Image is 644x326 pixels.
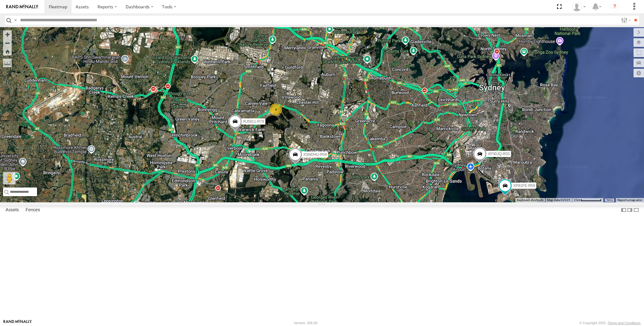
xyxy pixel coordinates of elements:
a: Visit our Website [3,320,32,326]
span: Map data ©2025 [547,198,570,202]
label: Dock Summary Table to the Left [621,205,627,214]
label: Search Query [13,16,18,25]
span: XSNDHU-R04 [303,153,327,157]
button: Zoom out [3,39,12,47]
label: Dock Summary Table to the Right [627,205,633,214]
span: 2 km [574,198,581,202]
div: Quang MAC [570,2,588,11]
a: Terms (opens in new tab) [606,199,613,201]
label: Measure [3,59,12,67]
label: Search Filter Options [619,16,632,25]
div: 4 [270,103,282,116]
button: Drag Pegman onto the map to open Street View [3,172,15,184]
a: Terms and Conditions [608,321,641,325]
label: Hide Summary Table [633,205,639,214]
label: Assets [2,206,22,214]
div: © Copyright 2025 - [579,321,641,325]
label: Map Settings [634,69,644,77]
label: Fences [23,206,43,214]
button: Zoom in [3,30,12,39]
img: rand-logo.svg [6,5,38,9]
span: RJ5911-R79 [243,120,264,124]
button: Map Scale: 2 km per 63 pixels [572,198,603,202]
a: Report a map error [617,198,642,202]
span: XP30JQ-R03 [488,152,509,156]
i: ? [610,2,620,12]
span: XP81FE-R59 [513,184,535,188]
button: Zoom Home [3,47,12,56]
div: Version: 306.00 [294,321,317,325]
button: Keyboard shortcuts [517,198,543,202]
